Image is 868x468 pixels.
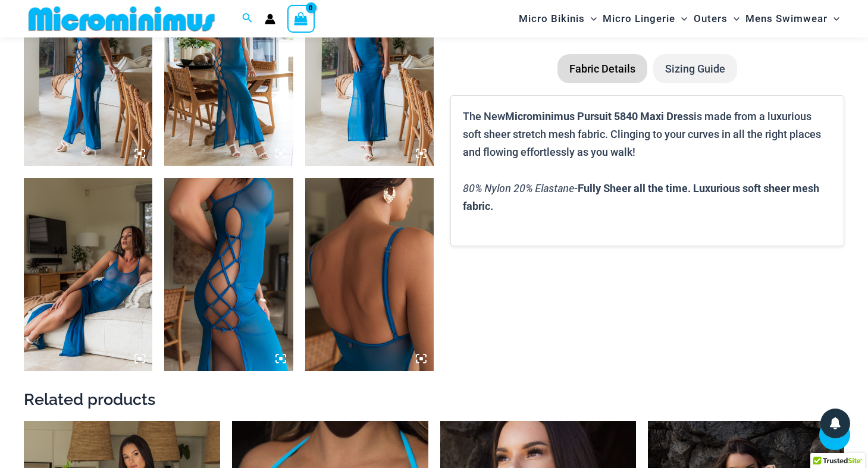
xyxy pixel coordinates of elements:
span: Mens Swimwear [745,4,828,34]
img: Pursuit Sapphire Blue 5840 Dress [305,178,434,371]
li: Sizing Guide [653,54,737,84]
a: Micro BikinisMenu ToggleMenu Toggle [516,4,600,34]
span: Menu Toggle [585,4,597,34]
span: Micro Bikinis [519,4,585,34]
img: Pursuit Sapphire Blue 5840 Dress [24,178,152,371]
li: Fabric Details [557,54,647,84]
a: View Shopping Cart, empty [287,5,315,32]
a: Micro LingerieMenu ToggleMenu Toggle [600,4,690,34]
a: Search icon link [242,11,253,26]
span: Menu Toggle [728,4,739,34]
p: - [463,180,832,215]
p: The New is made from a luxurious soft sheer stretch mesh fabric. Clinging to your curves in all t... [463,108,832,161]
img: MM SHOP LOGO FLAT [24,5,220,32]
h2: Related products [24,389,844,410]
span: Micro Lingerie [603,4,675,34]
span: Menu Toggle [675,4,687,34]
b: Fully Sheer all the time. Luxurious soft sheer mesh fabric. [463,181,819,213]
a: OutersMenu ToggleMenu Toggle [691,4,742,34]
a: Account icon link [265,14,275,24]
span: Outers [694,4,728,34]
span: Menu Toggle [828,4,839,34]
b: Microminimus Pursuit 5840 Maxi Dress [505,109,694,123]
a: Mens SwimwearMenu ToggleMenu Toggle [742,4,842,34]
nav: Site Navigation [514,2,844,36]
i: 80% Nylon 20% Elastane [463,181,574,195]
img: Pursuit Sapphire Blue 5840 Dress [164,178,293,371]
